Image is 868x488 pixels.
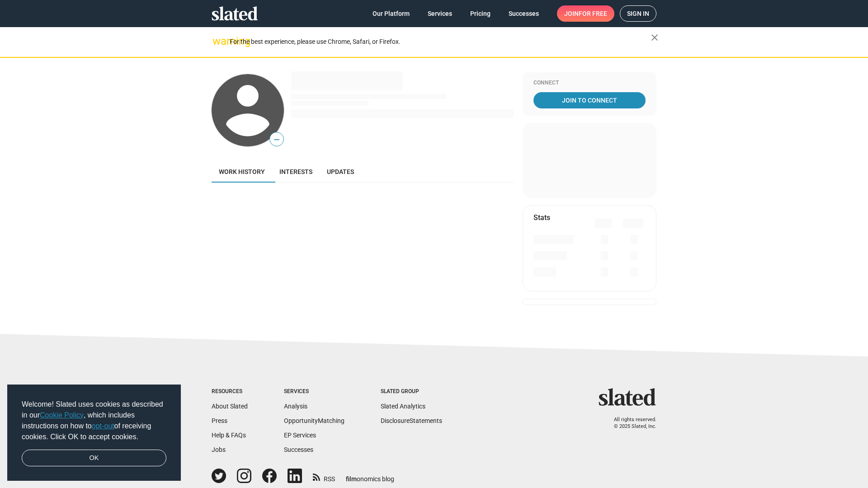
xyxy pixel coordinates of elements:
[284,388,344,395] div: Services
[579,5,607,22] span: for free
[92,422,114,430] a: opt-out
[509,5,539,22] span: Successes
[463,5,498,22] a: Pricing
[320,161,361,183] a: Updates
[219,168,265,175] span: Work history
[22,450,166,467] a: dismiss cookie message
[533,213,550,222] mat-card-title: Stats
[212,388,248,395] div: Resources
[627,6,649,21] span: Sign in
[365,5,417,22] a: Our Platform
[533,92,646,108] a: Join To Connect
[346,475,357,483] span: film
[212,403,248,410] a: About Slated
[564,5,607,22] span: Join
[327,168,354,175] span: Updates
[40,411,84,419] a: Cookie Policy
[230,36,651,48] div: For the best experience, please use Chrome, Safari, or Firefox.
[284,403,307,410] a: Analysis
[7,385,181,481] div: cookieconsent
[279,168,312,175] span: Interests
[428,5,452,22] span: Services
[284,446,313,453] a: Successes
[470,5,491,22] span: Pricing
[420,5,459,22] a: Services
[373,5,410,22] span: Our Platform
[284,417,344,424] a: OpportunityMatching
[535,92,644,108] span: Join To Connect
[313,469,335,483] a: RSS
[212,446,226,453] a: Jobs
[272,161,320,183] a: Interests
[212,432,246,439] a: Help & FAQs
[381,417,442,424] a: DisclosureStatements
[533,80,646,87] div: Connect
[381,388,442,395] div: Slated Group
[270,134,283,145] span: —
[620,5,656,22] a: Sign in
[649,32,660,43] mat-icon: close
[22,399,166,442] span: Welcome! Slated uses cookies as described in our , which includes instructions on how to of recei...
[381,403,425,410] a: Slated Analytics
[212,36,223,47] mat-icon: warning
[212,417,227,424] a: Press
[284,432,316,439] a: EP Services
[346,468,394,483] a: filmonomics blog
[604,417,656,430] p: All rights reserved. © 2025 Slated, Inc.
[557,5,614,22] a: Joinfor free
[501,5,546,22] a: Successes
[212,161,272,183] a: Work history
